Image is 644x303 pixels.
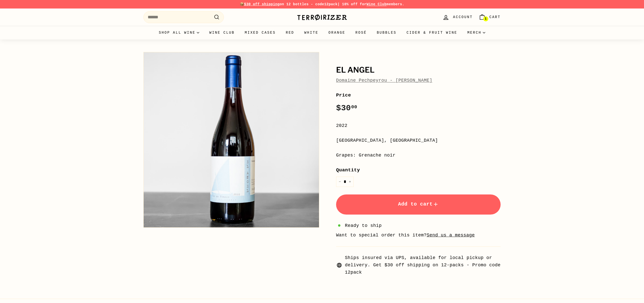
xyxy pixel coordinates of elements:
h1: El Angel [336,66,501,74]
strong: 12pack [324,2,338,6]
a: Wine Club [204,26,240,39]
div: Grapes: Grenache noir [336,152,501,159]
label: Quantity [336,166,501,174]
span: Ships insured via UPS, available for local pickup or delivery. Get $30 off shipping on 12-packs -... [345,254,501,276]
span: 1 [485,17,487,21]
div: 2022 [336,122,501,129]
a: Orange [324,26,350,39]
label: Price [336,91,501,99]
button: Reduce item quantity by one [336,177,344,187]
button: Add to cart [336,194,501,215]
span: Account [453,14,473,20]
button: Increase item quantity by one [346,177,354,187]
span: Add to cart [398,201,439,207]
a: Cart [476,10,504,25]
a: Bubbles [372,26,401,39]
a: Send us a message [427,233,475,238]
span: Ready to ship [345,222,382,229]
div: [GEOGRAPHIC_DATA], [GEOGRAPHIC_DATA] [336,137,501,144]
input: quantity [336,177,354,187]
sup: 00 [351,104,357,110]
div: Primary [133,26,511,39]
a: Account [439,10,476,25]
span: Cart [489,14,501,20]
a: Wine Club [367,2,387,6]
span: $30 off shipping [244,2,280,6]
a: Cider & Fruit Wine [401,26,462,39]
span: $30 [336,104,357,113]
li: Want to special order this item? [336,232,501,239]
summary: Merch [462,26,490,39]
a: Red [281,26,299,39]
a: Mixed Cases [240,26,281,39]
a: Rosé [350,26,372,39]
summary: Shop all wine [154,26,204,39]
a: Domaine Pechpeyrou - [PERSON_NAME] [336,78,432,83]
a: White [299,26,324,39]
p: 📦 on 12 bottles - code | 10% off for members. [143,2,501,7]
